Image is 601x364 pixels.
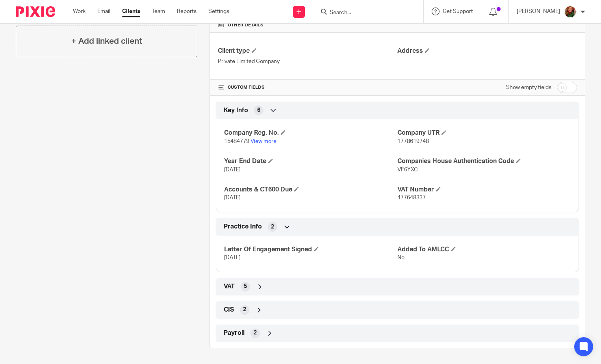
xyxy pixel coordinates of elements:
[224,245,397,254] h4: Letter Of Engagement Signed
[224,282,235,291] span: VAT
[506,84,551,91] label: Show empty fields
[443,9,473,14] span: Get Support
[97,7,110,15] a: Email
[271,223,274,231] span: 2
[224,306,234,314] span: CIS
[228,22,263,28] span: Other details
[224,186,397,194] h4: Accounts & CT600 Due
[397,186,571,194] h4: VAT Number
[122,7,140,15] a: Clients
[254,329,257,337] span: 2
[224,223,262,231] span: Practice Info
[71,35,142,47] h4: + Add linked client
[257,106,260,114] span: 6
[218,47,397,55] h4: Client type
[243,306,246,314] span: 2
[208,7,229,15] a: Settings
[224,139,249,144] span: 15484779
[517,7,560,15] p: [PERSON_NAME]
[224,255,241,260] span: [DATE]
[218,58,397,65] p: Private Limited Company
[397,129,571,137] h4: Company UTR
[152,7,165,15] a: Team
[397,139,429,144] span: 1778619748
[224,157,397,165] h4: Year End Date
[250,139,276,144] a: View more
[564,6,577,18] img: sallycropped.JPG
[397,157,571,165] h4: Companies House Authentication Code
[16,6,55,17] img: Pixie
[224,106,248,115] span: Key Info
[224,329,245,337] span: Payroll
[397,255,404,260] span: No
[224,129,397,137] h4: Company Reg. No.
[218,84,397,91] h4: CUSTOM FIELDS
[73,7,85,15] a: Work
[397,47,577,55] h4: Address
[397,245,571,254] h4: Added To AMLCC
[244,282,247,290] span: 5
[224,195,241,201] span: [DATE]
[397,167,418,173] span: VF6YXC
[329,9,400,17] input: Search
[177,7,197,15] a: Reports
[397,195,426,201] span: 477648337
[224,167,241,173] span: [DATE]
